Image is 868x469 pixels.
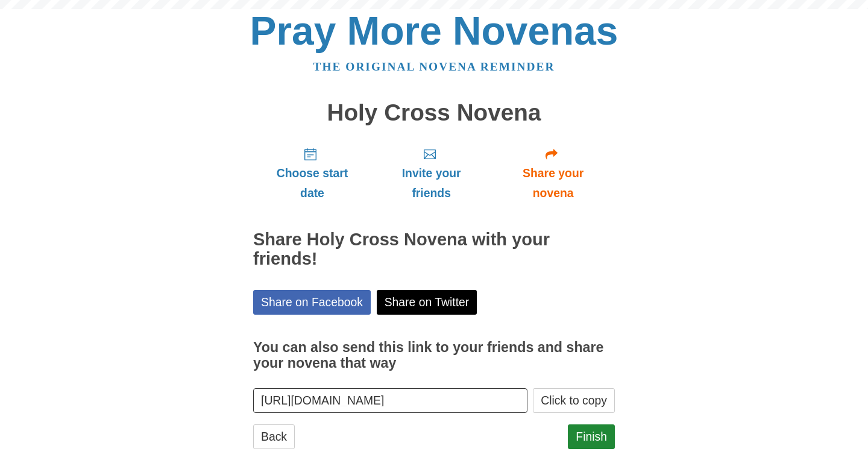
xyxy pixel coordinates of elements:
a: Invite your friends [371,137,491,209]
span: Invite your friends [383,163,479,203]
a: Back [253,424,295,449]
h2: Share Holy Cross Novena with your friends! [253,230,615,269]
a: The original novena reminder [313,60,555,73]
a: Choose start date [253,137,371,209]
a: Finish [568,424,615,449]
span: Choose start date [265,163,359,203]
a: Share your novena [491,137,615,209]
a: Pray More Novenas [250,8,618,53]
span: Share your novena [503,163,603,203]
h3: You can also send this link to your friends and share your novena that way [253,340,615,371]
button: Click to copy [533,388,615,413]
a: Share on Twitter [377,290,477,315]
h1: Holy Cross Novena [253,100,615,126]
a: Share on Facebook [253,290,371,315]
